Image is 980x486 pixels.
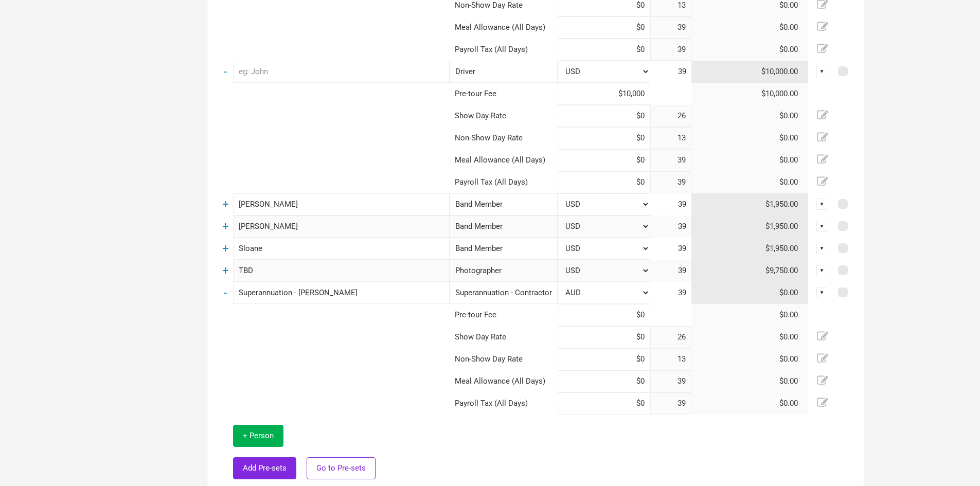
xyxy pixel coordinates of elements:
[450,127,558,149] td: Non-Show Day Rate
[222,197,229,211] a: +
[316,463,366,473] span: Go to Pre-sets
[222,242,229,255] a: +
[691,304,809,326] td: $0.00
[307,457,376,479] button: Go to Pre-sets
[691,370,809,392] td: $0.00
[691,215,809,238] td: $1,950.00
[691,326,809,348] td: $0.00
[450,238,558,260] div: Band Member
[816,221,828,232] div: ▼
[650,215,691,238] td: 39
[450,83,558,105] td: Pre-tour Fee
[233,61,450,83] input: eg: John
[233,282,450,304] input: eg: Iggy
[233,238,450,260] input: eg: Sinead
[816,287,828,298] div: ▼
[450,326,558,348] td: Show Day Rate
[691,149,809,171] td: $0.00
[691,193,809,215] td: $1,950.00
[691,348,809,370] td: $0.00
[691,392,809,415] td: $0.00
[450,171,558,193] td: Payroll Tax (All Days)
[691,238,809,260] td: $1,950.00
[450,370,558,392] td: Meal Allowance (All Days)
[816,199,828,210] div: ▼
[450,260,558,282] div: Photographer
[450,392,558,415] td: Payroll Tax (All Days)
[233,260,450,282] input: eg: PJ
[650,282,691,304] td: 39
[650,61,691,83] td: 39
[650,238,691,260] td: 39
[691,61,809,83] td: $10,000.00
[233,425,283,447] button: + Person
[243,431,274,440] span: + Person
[691,260,809,282] td: $9,750.00
[450,61,558,83] div: Driver
[691,16,809,39] td: $0.00
[243,463,287,473] span: Add Pre-sets
[691,105,809,127] td: $0.00
[450,16,558,39] td: Meal Allowance (All Days)
[691,39,809,61] td: $0.00
[222,220,229,233] a: +
[691,171,809,193] td: $0.00
[450,149,558,171] td: Meal Allowance (All Days)
[450,348,558,370] td: Non-Show Day Rate
[816,265,828,276] div: ▼
[450,193,558,215] div: Band Member
[816,66,828,77] div: ▼
[450,282,558,304] div: Superannuation - Contractors
[233,457,296,479] button: Add Pre-sets
[233,193,450,215] input: eg: Lars
[450,39,558,61] td: Payroll Tax (All Days)
[691,127,809,149] td: $0.00
[224,286,227,299] a: -
[691,83,809,105] td: $10,000.00
[233,215,450,238] input: eg: Angus
[650,193,691,215] td: 39
[650,260,691,282] td: 39
[222,264,229,277] a: +
[450,304,558,326] td: Pre-tour Fee
[691,282,809,304] td: $0.00
[450,105,558,127] td: Show Day Rate
[816,243,828,254] div: ▼
[450,215,558,238] div: Band Member
[224,65,227,78] a: -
